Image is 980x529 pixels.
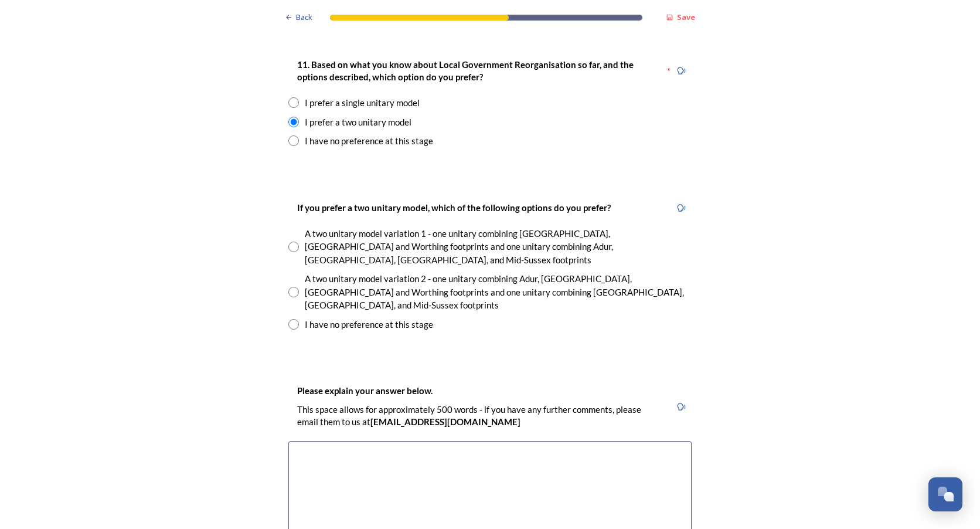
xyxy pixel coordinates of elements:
[305,116,411,129] div: I prefer a two unitary model
[297,385,433,396] strong: Please explain your answer below.
[305,227,692,267] div: A two unitary model variation 1 - one unitary combining [GEOGRAPHIC_DATA], [GEOGRAPHIC_DATA] and ...
[305,272,692,312] div: A two unitary model variation 2 - one unitary combining Adur, [GEOGRAPHIC_DATA], [GEOGRAPHIC_DATA...
[297,59,635,82] strong: 11. Based on what you know about Local Government Reorganisation so far, and the options describe...
[297,202,611,213] strong: If you prefer a two unitary model, which of the following options do you prefer?
[296,12,312,23] span: Back
[305,318,433,331] div: I have no preference at this stage
[370,416,520,427] strong: [EMAIL_ADDRESS][DOMAIN_NAME]
[305,96,420,110] div: I prefer a single unitary model
[305,134,433,148] div: I have no preference at this stage
[297,403,662,429] p: This space allows for approximately 500 words - if you have any further comments, please email th...
[677,12,695,22] strong: Save
[928,477,962,511] button: Open Chat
